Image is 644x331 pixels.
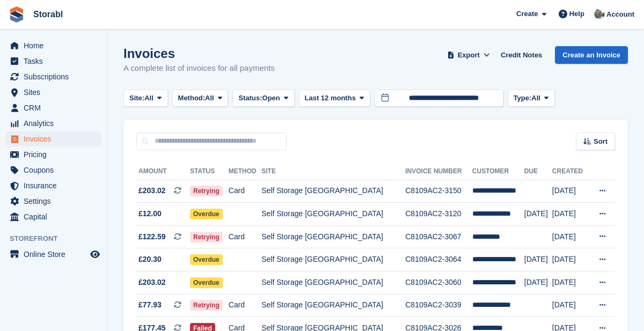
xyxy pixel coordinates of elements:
td: C8109AC2-3067 [405,225,472,248]
th: Amount [136,163,190,180]
td: [DATE] [524,203,552,226]
span: Retrying [190,186,223,196]
a: menu [5,85,101,100]
img: stora-icon-8386f47178a22dfd0bd8f6a31ec36ba5ce8667c1dd55bd0f319d3a0aa187defe.svg [9,6,25,23]
td: C8109AC2-3060 [405,271,472,295]
button: Site: All [123,90,168,107]
span: Create [516,9,538,19]
button: Last 12 months [299,90,370,107]
td: Card [229,180,261,203]
td: [DATE] [552,271,589,295]
td: [DATE] [552,203,589,226]
span: Overdue [190,277,223,288]
a: menu [5,194,101,209]
a: menu [5,163,101,178]
td: C8109AC2-3150 [405,180,472,203]
a: menu [5,38,101,53]
span: Subscriptions [24,69,88,84]
td: C8109AC2-3064 [405,248,472,271]
span: Export [458,50,480,61]
a: Credit Notes [496,46,546,64]
span: £12.00 [138,208,162,219]
a: menu [5,209,101,224]
span: Tasks [24,54,88,69]
p: A complete list of invoices for all payments [123,62,275,75]
span: Overdue [190,209,223,219]
a: Create an Invoice [555,46,628,64]
td: C8109AC2-3039 [405,294,472,317]
img: Peter Moxon [594,9,605,19]
span: Settings [24,194,88,209]
td: C8109AC2-3120 [405,203,472,226]
span: Help [569,9,584,19]
a: menu [5,247,101,262]
td: [DATE] [524,248,552,271]
span: All [531,93,540,104]
td: [DATE] [552,180,589,203]
span: CRM [24,100,88,115]
span: Type: [514,93,532,104]
a: Preview store [89,248,101,261]
td: [DATE] [524,271,552,295]
td: Self Storage [GEOGRAPHIC_DATA] [261,203,405,226]
button: Export [445,46,492,64]
span: Last 12 months [305,93,356,104]
a: menu [5,147,101,162]
span: Insurance [24,178,88,193]
td: Self Storage [GEOGRAPHIC_DATA] [261,180,405,203]
td: [DATE] [552,225,589,248]
span: £20.30 [138,254,162,265]
th: Method [229,163,261,180]
th: Invoice Number [405,163,472,180]
span: Overdue [190,254,223,265]
a: menu [5,100,101,115]
span: Retrying [190,300,223,311]
span: All [205,93,214,104]
th: Due [524,163,552,180]
span: £203.02 [138,277,166,288]
span: Home [24,38,88,53]
span: Sites [24,85,88,100]
span: Storefront [10,233,107,244]
td: Self Storage [GEOGRAPHIC_DATA] [261,294,405,317]
th: Site [261,163,405,180]
span: Method: [178,93,206,104]
th: Created [552,163,589,180]
span: £203.02 [138,185,166,196]
a: menu [5,131,101,146]
td: Self Storage [GEOGRAPHIC_DATA] [261,225,405,248]
a: Storabl [29,5,67,23]
td: Self Storage [GEOGRAPHIC_DATA] [261,271,405,295]
button: Type: All [508,90,555,107]
td: Card [229,294,261,317]
span: £122.59 [138,231,166,242]
span: £77.93 [138,299,162,311]
span: Status: [238,93,262,104]
td: [DATE] [552,248,589,271]
a: menu [5,178,101,193]
span: All [144,93,153,104]
button: Method: All [172,90,229,107]
span: Analytics [24,116,88,131]
td: Self Storage [GEOGRAPHIC_DATA] [261,248,405,271]
th: Status [190,163,229,180]
span: Sort [594,136,608,147]
span: Account [606,9,634,20]
span: Online Store [24,247,88,262]
span: Open [262,93,280,104]
a: menu [5,69,101,84]
span: Invoices [24,131,88,146]
td: Card [229,225,261,248]
h1: Invoices [123,46,275,61]
a: menu [5,116,101,131]
button: Status: Open [232,90,294,107]
span: Capital [24,209,88,224]
span: Pricing [24,147,88,162]
a: menu [5,54,101,69]
span: Coupons [24,163,88,178]
td: [DATE] [552,294,589,317]
th: Customer [472,163,524,180]
span: Retrying [190,232,223,242]
span: Site: [129,93,144,104]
